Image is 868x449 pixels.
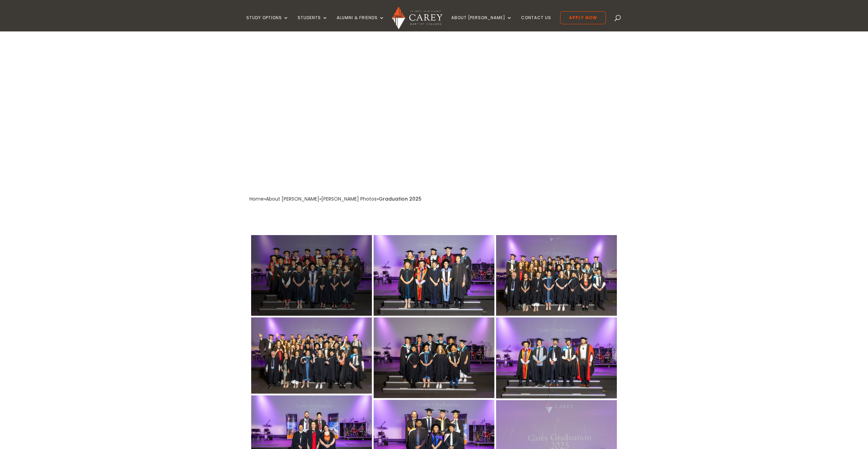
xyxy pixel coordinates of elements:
[560,11,606,24] a: Apply Now
[337,15,385,31] a: Alumni & Friends
[246,15,289,31] a: Study Options
[249,195,264,202] a: Home
[521,15,551,31] a: Contact Us
[298,15,328,31] a: Students
[451,15,512,31] a: About [PERSON_NAME]
[392,6,442,29] img: Carey Baptist College
[266,195,319,202] a: About [PERSON_NAME]
[321,195,377,202] a: [PERSON_NAME] Photos
[249,194,379,204] div: » » »
[379,194,422,204] div: Graduation 2025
